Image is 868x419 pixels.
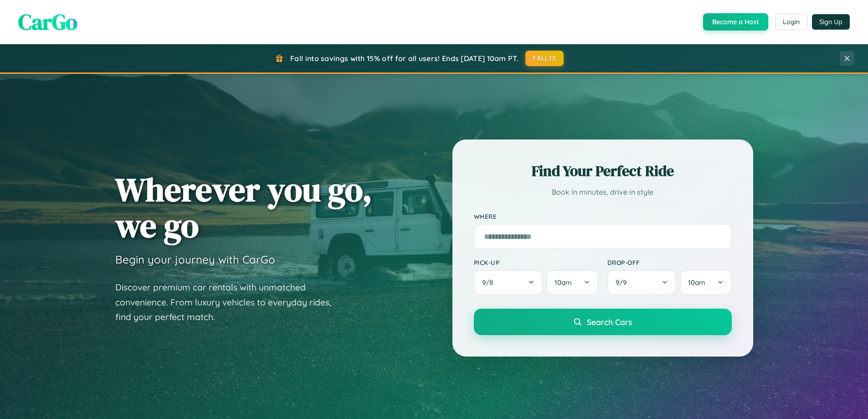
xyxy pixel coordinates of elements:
[775,14,807,30] button: Login
[607,259,732,266] label: Drop-off
[290,54,519,63] span: Fall into savings with 15% off for all users! Ends [DATE] 10am PT.
[812,14,850,30] button: Sign Up
[680,270,731,295] button: 10am
[703,13,768,31] button: Become a Host
[688,278,705,287] span: 10am
[474,270,543,295] button: 9/8
[587,317,632,327] span: Search Cars
[474,259,598,266] label: Pick-up
[546,270,598,295] button: 10am
[525,51,564,66] button: FALL15
[474,186,732,199] p: Book in minutes, drive in style
[474,309,732,335] button: Search Cars
[115,280,343,325] p: Discover premium car rentals with unmatched convenience. From luxury vehicles to everyday rides, ...
[115,253,275,266] h3: Begin your journey with CarGo
[607,270,677,295] button: 9/9
[474,161,732,181] h2: Find Your Perfect Ride
[555,278,572,287] span: 10am
[616,278,631,287] span: 9 / 9
[482,278,498,287] span: 9 / 8
[115,171,372,243] h1: Wherever you go, we go
[18,7,77,37] span: CarGo
[474,212,732,220] label: Where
